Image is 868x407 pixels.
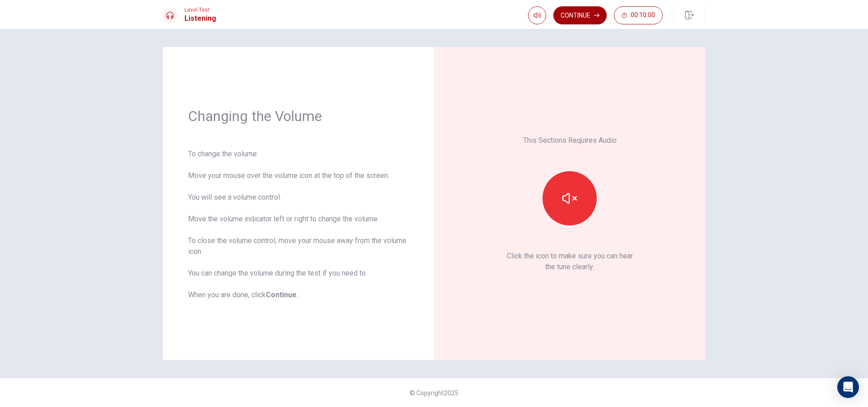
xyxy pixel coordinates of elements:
[837,376,859,398] div: Open Intercom Messenger
[188,107,409,125] h1: Changing the Volume
[266,290,297,299] b: Continue
[410,389,458,397] span: © Copyright 2025
[631,12,655,19] span: 00:10:00
[188,149,409,300] div: To change the volume: Move your mouse over the volume icon at the top of the screen. You will see...
[184,7,216,13] span: Level Test
[553,6,607,24] button: Continue
[614,6,663,24] button: 00:10:00
[523,135,617,146] p: This Sections Requires Audio
[184,13,216,24] h1: Listening
[507,251,633,272] p: Click the icon to make sure you can hear the tune clearly.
